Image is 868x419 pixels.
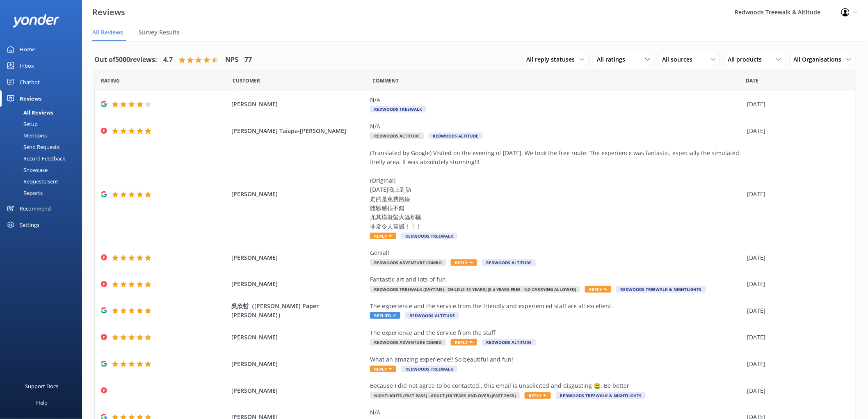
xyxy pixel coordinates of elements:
[747,333,845,342] div: [DATE]
[482,259,536,266] span: Redwoods Altitude
[747,359,845,369] div: [DATE]
[5,187,43,199] div: Reports
[92,28,123,37] span: All Reviews
[92,6,125,19] h3: Reviews
[746,77,759,85] span: Date
[370,312,400,319] span: Replied
[5,118,82,130] a: Setup
[662,55,698,64] span: All sources
[616,286,706,293] span: Redwoods Treewalk & Nightlights
[5,107,82,118] a: All Reviews
[5,141,59,153] div: Send Requests
[451,339,477,346] span: Reply
[597,55,630,64] span: All ratings
[36,394,48,411] div: Help
[5,130,82,141] a: Mentions
[5,118,38,130] div: Setup
[370,233,396,239] span: Reply
[747,386,845,395] div: [DATE]
[231,190,366,199] span: [PERSON_NAME]
[163,55,173,65] h4: 4.7
[370,106,426,112] span: Redwoods Treewalk
[5,176,82,187] a: Requests Sent
[747,126,845,135] div: [DATE]
[101,77,120,85] span: Date
[370,381,743,390] div: Because I did not agree to be contacted.. this email is unsolicited and disgusting 🤮. Be better
[482,339,536,346] span: Redwoods Altitude
[5,141,82,153] a: Send Requests
[401,233,457,239] span: Redwoods Treewalk
[5,164,48,176] div: Showcase
[370,355,743,364] div: What an amazing experience!! So beautiful and fun!
[231,126,366,135] span: [PERSON_NAME] Taiapa-[PERSON_NAME]
[20,90,41,107] div: Reviews
[231,359,366,369] span: [PERSON_NAME]
[139,28,180,37] span: Survey Results
[5,187,82,199] a: Reports
[5,164,82,176] a: Showcase
[231,386,366,395] span: [PERSON_NAME]
[225,55,238,65] h4: NPS
[747,306,845,315] div: [DATE]
[370,133,424,139] span: Redwoods Altitude
[370,286,580,293] span: Redwoods Treewalk (Daytime) - Child (5-15 years) (0-4 years free - no carrying allowed)
[429,133,482,139] span: Redwoods Altitude
[728,55,767,64] span: All products
[526,55,580,64] span: All reply statuses
[525,392,551,399] span: Reply
[5,153,65,164] div: Record Feedback
[370,339,446,346] span: Redwoods Adventure Combo
[556,392,646,399] span: Redwoods Treewalk & Nightlights
[747,253,845,262] div: [DATE]
[94,55,157,65] h4: Out of 5000 reviews:
[5,153,82,164] a: Record Feedback
[370,328,743,337] div: The experience and the service from the staff
[20,41,35,57] div: Home
[747,190,845,199] div: [DATE]
[20,200,51,217] div: Recommend
[244,55,252,65] h4: 77
[794,55,847,64] span: All Organisations
[12,14,59,27] img: yonder-white-logo.png
[5,130,47,141] div: Mentions
[20,74,40,90] div: Chatbot
[231,253,366,262] span: [PERSON_NAME]
[231,100,366,109] span: [PERSON_NAME]
[370,122,743,131] div: N/A
[405,312,459,319] span: Redwoods Altitude
[370,302,743,311] div: The experience and the service from the friendly and experienced staff are all excellent.
[25,378,59,394] div: Support Docs
[233,77,260,85] span: Date
[20,57,34,74] div: Inbox
[370,259,446,266] span: Redwoods Adventure Combo
[231,302,366,320] span: 吳欣哲（[PERSON_NAME] Paper [PERSON_NAME]）
[5,107,53,118] div: All Reviews
[370,275,743,284] div: Fantastic art and lots of fun
[370,248,743,257] div: Genial!
[585,286,611,293] span: Reply
[370,392,520,399] span: Nightlights (Fast Pass) - Adult (16 years and over) (Fast Pass)
[20,217,39,233] div: Settings
[5,176,58,187] div: Requests Sent
[401,366,457,372] span: Redwoods Treewalk
[231,279,366,288] span: [PERSON_NAME]
[747,100,845,109] div: [DATE]
[231,333,366,342] span: [PERSON_NAME]
[370,366,396,372] span: Reply
[370,408,743,417] div: N/A
[370,95,743,104] div: N/A
[373,77,399,85] span: Question
[370,149,743,231] div: (Translated by Google) Visited on the evening of [DATE]. We took the free route. The experience w...
[747,279,845,288] div: [DATE]
[451,259,477,266] span: Reply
